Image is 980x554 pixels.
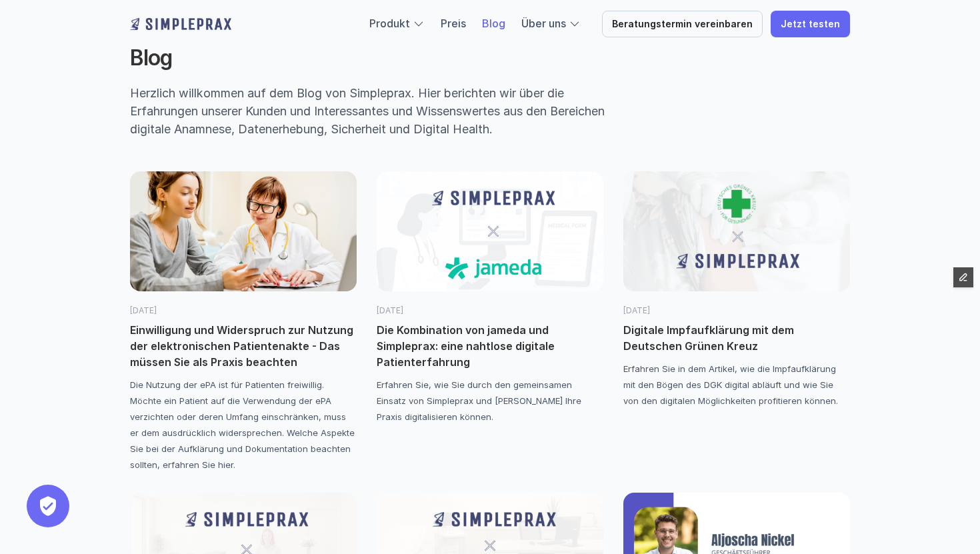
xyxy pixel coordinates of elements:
[369,17,410,30] a: Produkt
[623,361,850,409] p: Erfahren Sie in dem Artikel, wie die Impfaufklärung mit den Bögen des DGK digital abläuft und wie...
[602,11,763,37] a: Beratungstermin vereinbaren
[771,11,850,37] a: Jetzt testen
[130,84,634,138] p: Herzlich willkommen auf dem Blog von Simpleprax. Hier berichten wir über die Erfahrungen unserer ...
[130,171,357,291] img: Elektronische Patientenakte
[130,45,630,71] h2: Blog
[623,171,850,409] a: [DATE]Digitale Impfaufklärung mit dem Deutschen Grünen KreuzErfahren Sie in dem Artikel, wie die ...
[130,377,357,473] p: Die Nutzung der ePA ist für Patienten freiwillig. Möchte ein Patient auf die Verwendung der ePA v...
[377,171,603,425] a: [DATE]Die Kombination von jameda und Simpleprax: eine nahtlose digitale PatienterfahrungErfahren ...
[130,322,357,370] p: Einwilligung und Widerspruch zur Nutzung der elektronischen Patientenakte - Das müssen Sie als Pr...
[781,19,840,30] p: Jetzt testen
[623,322,850,354] p: Digitale Impfaufklärung mit dem Deutschen Grünen Kreuz
[623,305,850,317] p: [DATE]
[130,171,357,473] a: Elektronische Patientenakte[DATE]Einwilligung und Widerspruch zur Nutzung der elektronischen Pati...
[482,17,505,30] a: Blog
[612,19,753,30] p: Beratungstermin vereinbaren
[521,17,566,30] a: Über uns
[130,305,357,317] p: [DATE]
[441,17,466,30] a: Preis
[953,267,973,287] button: Edit Framer Content
[377,305,603,317] p: [DATE]
[377,377,603,425] p: Erfahren Sie, wie Sie durch den gemeinsamen Einsatz von Simpleprax und [PERSON_NAME] Ihre Praxis ...
[377,322,603,370] p: Die Kombination von jameda und Simpleprax: eine nahtlose digitale Patienterfahrung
